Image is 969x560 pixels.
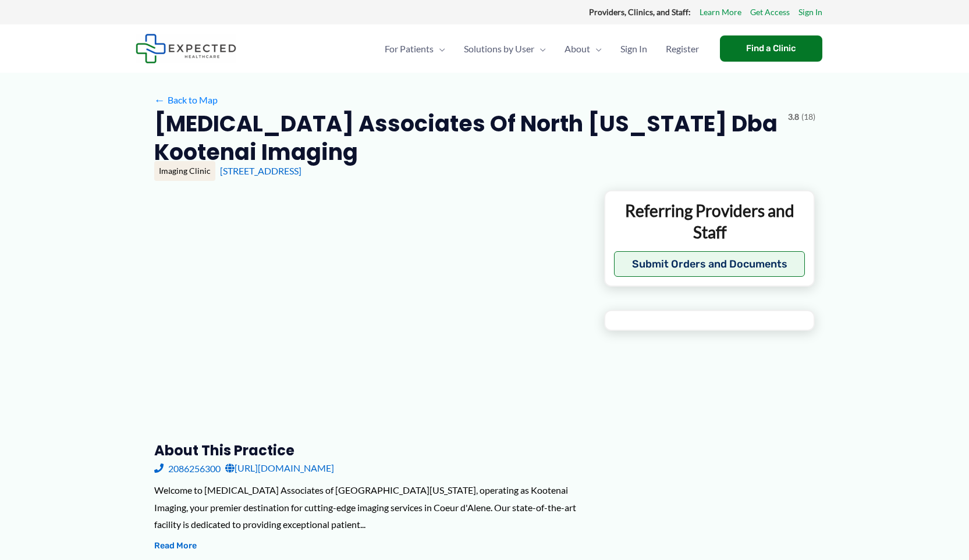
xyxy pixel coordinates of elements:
[225,459,334,477] a: [URL][DOMAIN_NAME]
[720,35,822,62] a: Find a Clinic
[434,28,445,69] span: Menu Toggle
[656,28,708,69] a: Register
[565,28,590,69] span: About
[154,539,197,553] button: Read More
[464,28,534,69] span: Solutions by User
[136,34,236,63] img: Expected Healthcare Logo - side, dark font, small
[385,28,434,69] span: For Patients
[154,481,585,533] div: Welcome to [MEDICAL_DATA] Associates of [GEOGRAPHIC_DATA][US_STATE], operating as Kootenai Imagin...
[801,109,815,124] span: (18)
[700,5,741,20] a: Learn More
[375,28,708,69] nav: Primary Site Navigation
[798,5,822,20] a: Sign In
[154,459,221,477] a: 2086256300
[154,441,585,459] h3: About this practice
[154,161,215,181] div: Imaging Clinic
[220,165,301,176] a: [STREET_ADDRESS]
[589,7,691,17] strong: Providers, Clinics, and Staff:
[788,109,799,124] span: 3.8
[154,91,218,109] a: ←Back to Map
[555,28,611,69] a: AboutMenu Toggle
[750,5,790,20] a: Get Access
[455,28,555,69] a: Solutions by UserMenu Toggle
[620,28,647,69] span: Sign In
[590,28,602,69] span: Menu Toggle
[154,109,779,167] h2: [MEDICAL_DATA] Associates of North [US_STATE] dba Kootenai Imaging
[154,94,165,105] span: ←
[375,28,455,69] a: For PatientsMenu Toggle
[666,28,699,69] span: Register
[614,200,805,242] p: Referring Providers and Staff
[611,28,656,69] a: Sign In
[614,251,805,277] button: Submit Orders and Documents
[534,28,546,69] span: Menu Toggle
